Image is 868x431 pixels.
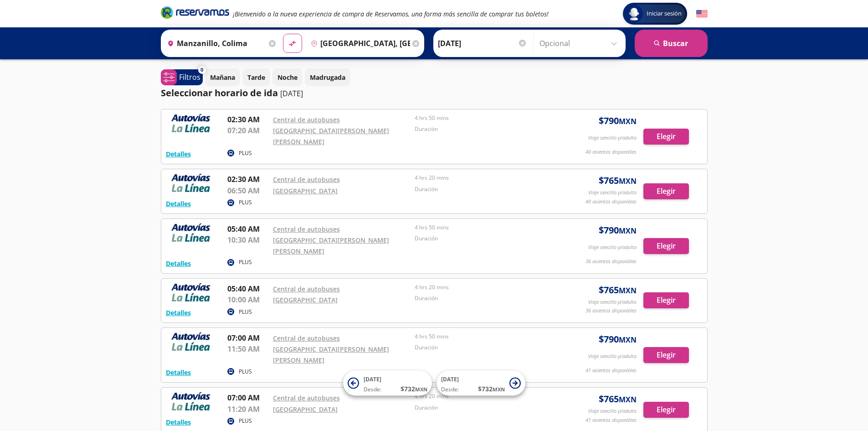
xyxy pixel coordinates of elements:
[227,234,268,245] p: 10:30 AM
[441,385,459,394] span: Desde:
[227,392,268,403] p: 07:00 AM
[273,394,340,402] a: Central de autobuses
[588,353,637,360] p: Viaje sencillo p/adulto
[239,308,252,316] p: PLUS
[415,185,552,193] p: Duración
[493,386,505,393] small: MXN
[227,332,268,343] p: 07:00 AM
[227,404,268,415] p: 11:20 AM
[273,225,340,234] a: Central de autobuses
[227,174,268,185] p: 02:30 AM
[415,392,552,400] p: 4 hrs 20 mins
[166,392,216,410] img: RESERVAMOS
[166,417,191,427] button: Detalles
[273,296,338,304] a: [GEOGRAPHIC_DATA]
[166,149,191,159] button: Detalles
[643,129,689,145] button: Elegir
[437,371,525,396] button: [DATE]Desde:$732MXN
[599,114,637,128] span: $ 790
[166,114,216,132] img: RESERVAMOS
[588,244,637,251] p: Viaje sencillo p/adulto
[415,283,552,291] p: 4 hrs 20 mins
[166,174,216,192] img: RESERVAMOS
[166,259,191,268] button: Detalles
[415,125,552,133] p: Duración
[305,68,350,86] button: Madrugada
[200,66,203,74] span: 0
[272,68,303,86] button: Noche
[166,368,191,377] button: Detalles
[415,174,552,182] p: 4 hrs 20 mins
[273,285,340,293] a: Central de autobuses
[280,88,303,99] p: [DATE]
[247,73,265,82] p: Tarde
[599,332,637,346] span: $ 790
[588,189,637,197] p: Viaje sencillo p/adulto
[166,199,191,208] button: Detalles
[415,223,552,232] p: 4 hrs 50 mins
[277,73,298,82] p: Noche
[599,223,637,237] span: $ 790
[273,345,389,364] a: [GEOGRAPHIC_DATA][PERSON_NAME][PERSON_NAME]
[643,402,689,418] button: Elegir
[415,114,552,122] p: 4 hrs 50 mins
[227,185,268,196] p: 06:50 AM
[273,175,340,184] a: Central de autobuses
[310,73,345,82] p: Madrugada
[164,32,267,55] input: Buscar Origen
[227,114,268,125] p: 02:30 AM
[239,258,252,266] p: PLUS
[415,386,427,393] small: MXN
[415,234,552,243] p: Duración
[210,73,235,82] p: Mañana
[364,385,381,394] span: Desde:
[415,404,552,412] p: Duración
[227,223,268,234] p: 05:40 AM
[227,283,268,294] p: 05:40 AM
[166,308,191,317] button: Detalles
[586,307,637,315] p: 36 asientos disponibles
[643,9,685,18] span: Iniciar sesión
[227,294,268,305] p: 10:00 AM
[273,126,389,146] a: [GEOGRAPHIC_DATA][PERSON_NAME][PERSON_NAME]
[161,5,229,19] i: Brand Logo
[619,286,637,296] small: MXN
[643,292,689,308] button: Elegir
[161,5,229,22] a: Brand Logo
[227,343,268,354] p: 11:50 AM
[239,149,252,157] p: PLUS
[643,238,689,254] button: Elegir
[233,10,549,18] em: ¡Bienvenido a la nueva experiencia de compra de Reservamos, una forma más sencilla de comprar tus...
[619,116,637,126] small: MXN
[619,176,637,186] small: MXN
[343,371,432,396] button: [DATE]Desde:$732MXN
[586,198,637,206] p: 40 asientos disponibles
[166,223,216,242] img: RESERVAMOS
[588,407,637,415] p: Viaje sencillo p/adulto
[242,68,270,86] button: Tarde
[273,115,340,124] a: Central de autobuses
[307,32,410,55] input: Buscar Destino
[696,8,708,20] button: English
[161,69,203,85] button: 0Filtros
[161,86,278,100] p: Seleccionar horario de ida
[643,183,689,199] button: Elegir
[619,395,637,405] small: MXN
[599,283,637,297] span: $ 765
[239,198,252,207] p: PLUS
[599,392,637,406] span: $ 765
[438,32,527,55] input: Elegir Fecha
[635,30,708,57] button: Buscar
[273,187,338,195] a: [GEOGRAPHIC_DATA]
[239,417,252,425] p: PLUS
[273,334,340,343] a: Central de autobuses
[179,72,200,83] p: Filtros
[273,405,338,414] a: [GEOGRAPHIC_DATA]
[401,384,427,394] span: $ 732
[478,384,505,394] span: $ 732
[415,332,552,341] p: 4 hrs 50 mins
[273,236,389,255] a: [GEOGRAPHIC_DATA][PERSON_NAME][PERSON_NAME]
[619,226,637,236] small: MXN
[239,368,252,376] p: PLUS
[539,32,621,55] input: Opcional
